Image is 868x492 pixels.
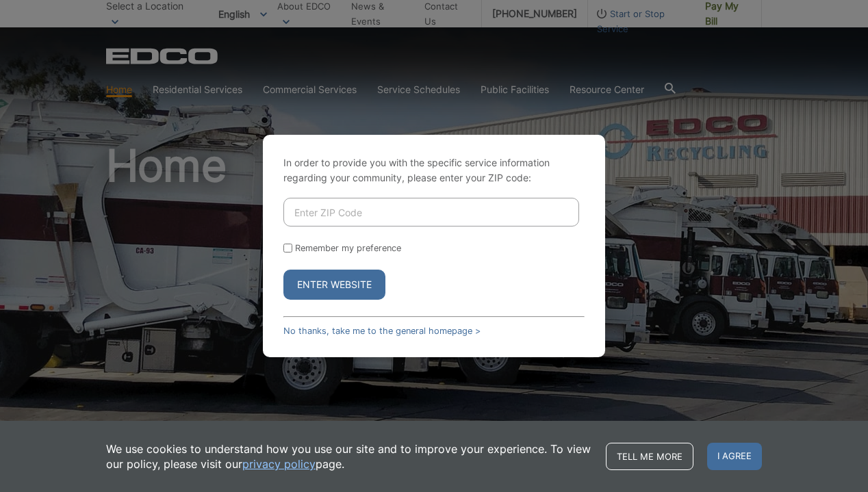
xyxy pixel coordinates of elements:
[283,270,385,300] button: Enter Website
[283,155,585,185] p: In order to provide you with the specific service information regarding your community, please en...
[242,456,316,471] a: privacy policy
[707,443,762,470] span: I agree
[106,441,592,471] p: We use cookies to understand how you use our site and to improve your experience. To view our pol...
[295,243,401,253] label: Remember my preference
[283,326,481,336] a: No thanks, take me to the general homepage >
[606,443,693,470] a: Tell me more
[283,198,579,226] input: Enter ZIP Code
